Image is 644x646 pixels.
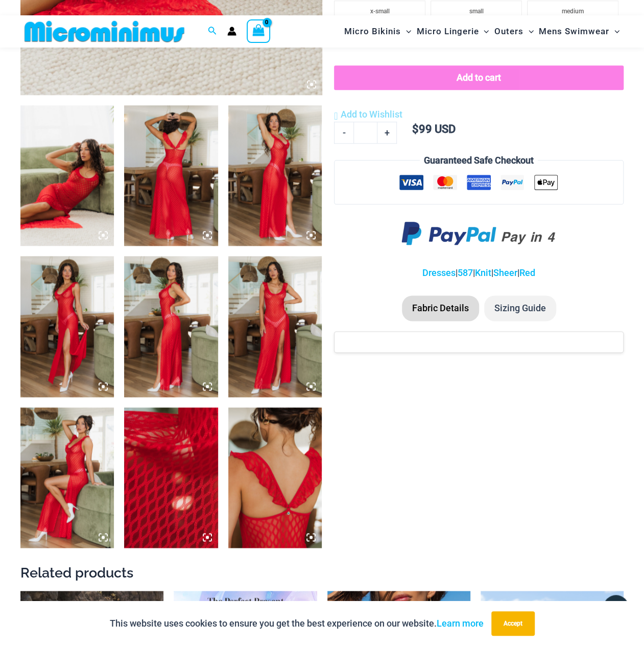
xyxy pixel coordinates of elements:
button: Accept [491,611,535,636]
a: Micro BikinisMenu ToggleMenu Toggle [342,18,414,44]
img: Sometimes Red 587 Dress [124,105,218,246]
img: Sometimes Red 587 Dress [20,105,114,246]
li: Sizing Guide [484,295,556,321]
bdi: 99 USD [412,123,455,135]
li: medium [527,1,618,21]
span: Menu Toggle [609,18,619,44]
span: medium [562,8,584,15]
img: Sometimes Red 587 Dress [228,105,322,246]
a: Knit [475,267,491,278]
span: Menu Toggle [401,18,411,44]
span: Menu Toggle [523,18,534,44]
legend: Guaranteed Safe Checkout [420,153,538,168]
a: Search icon link [208,25,217,38]
a: Red [519,267,535,278]
a: Account icon link [227,27,236,36]
img: Sometimes Red 587 Dress [228,407,322,548]
a: 587 [458,267,473,278]
a: + [377,122,397,143]
a: Sheer [493,267,517,278]
li: small [431,1,522,21]
img: Sometimes Red 587 Dress [20,407,114,548]
a: Learn more [437,618,484,629]
img: Sometimes Red 587 Dress [228,256,322,397]
li: x-small [334,1,425,21]
a: View Shopping Cart, empty [247,19,270,43]
li: Fabric Details [402,295,479,321]
span: Micro Lingerie [416,18,479,44]
img: Sometimes Red 587 Dress [124,407,218,548]
span: $ [412,123,418,135]
nav: Site Navigation [340,17,624,46]
h2: Related products [20,563,624,581]
img: MM SHOP LOGO FLAT [20,20,188,43]
a: - [334,122,353,143]
img: Sometimes Red 587 Dress [124,256,218,397]
img: Sometimes Red 587 Dress [20,256,114,397]
a: Add to Wishlist [334,107,402,122]
a: Mens SwimwearMenu ToggleMenu Toggle [536,18,622,44]
span: Add to Wishlist [340,109,402,120]
span: x-small [370,8,390,15]
span: Menu Toggle [479,18,489,44]
button: Add to cart [334,65,624,90]
a: Micro LingerieMenu ToggleMenu Toggle [414,18,491,44]
a: Dresses [422,267,456,278]
a: OutersMenu ToggleMenu Toggle [492,18,536,44]
span: Outers [494,18,523,44]
p: | | | | [334,265,624,281]
span: Micro Bikinis [344,18,401,44]
p: This website uses cookies to ensure you get the best experience on our website. [110,616,484,631]
span: Mens Swimwear [539,18,609,44]
input: Product quantity [353,122,377,143]
span: small [469,8,484,15]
